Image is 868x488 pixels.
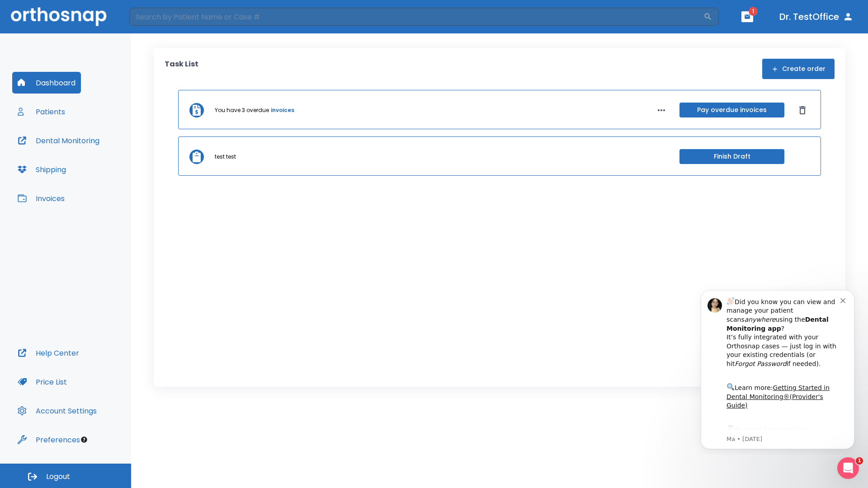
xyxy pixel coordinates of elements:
[679,103,784,117] button: Pay overdue invoices
[153,14,160,21] button: Dismiss notification
[837,457,859,479] iframe: Intercom live chat
[776,9,857,25] button: Dr. TestOffice
[687,282,868,455] iframe: Intercom notifications message
[39,144,120,160] a: App Store
[80,436,88,444] div: Tooltip anchor
[12,429,85,450] button: Preferences
[215,153,236,161] p: test test
[46,472,70,482] span: Logout
[39,153,153,161] p: Message from Ma, sent 7w ago
[856,457,863,465] span: 1
[129,8,703,26] input: Search by Patient Name or Case #
[12,130,105,151] button: Dental Monitoring
[12,400,102,422] button: Account Settings
[762,59,835,79] button: Create order
[12,371,72,393] button: Price List
[12,72,81,94] button: Dashboard
[749,7,758,16] span: 1
[12,101,71,122] button: Patients
[12,159,71,180] button: Shipping
[795,103,810,117] button: Dismiss
[39,142,153,188] div: Download the app: | ​ Let us know if you need help getting started!
[271,106,294,114] a: invoices
[12,342,85,364] button: Help Center
[11,7,107,26] img: Orthosnap
[215,106,269,114] p: You have 3 overdue
[679,149,784,164] button: Finish Draft
[165,59,198,79] p: Task List
[12,188,70,209] button: Invoices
